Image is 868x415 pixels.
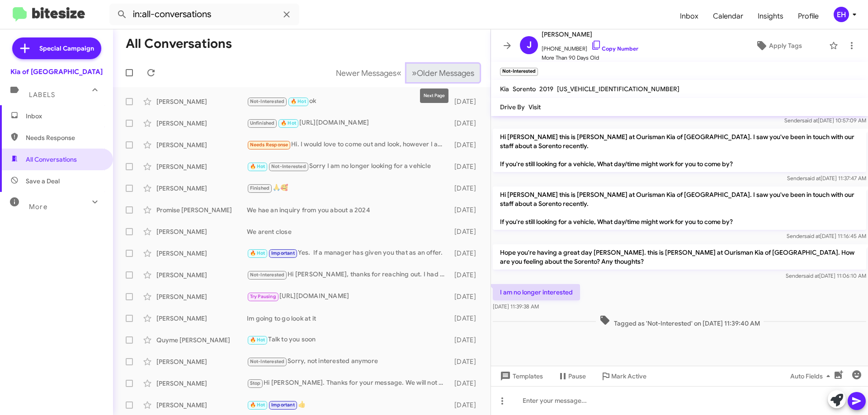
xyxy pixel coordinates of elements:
div: [PERSON_NAME] [156,270,247,280]
p: I am no longer interested [493,284,580,300]
span: said at [803,272,819,279]
span: Visit [528,103,541,111]
span: 🔥 Hot [250,163,265,169]
div: We arent close [247,227,450,236]
span: Drive By [500,103,525,111]
div: [PERSON_NAME] [156,119,247,128]
span: 🔥 Hot [250,402,265,408]
button: Previous [330,64,407,82]
button: Auto Fields [783,368,841,384]
span: » [412,67,417,79]
a: Special Campaign [12,37,101,59]
span: Needs Response [26,133,103,142]
span: Not-Interested [271,163,306,169]
div: Yes. If a manager has given you that as an offer. [247,248,450,258]
div: [DATE] [450,336,483,345]
div: [PERSON_NAME] [156,379,247,388]
span: [PERSON_NAME] [542,29,638,40]
span: More [29,203,47,211]
span: [DATE] 11:39:38 AM [493,303,539,310]
div: [DATE] [450,270,483,280]
span: Older Messages [417,68,474,78]
span: Sorento [513,85,536,93]
span: Save a Deal [26,177,60,186]
div: [DATE] [450,401,483,410]
div: [DATE] [450,227,483,236]
div: [DATE] [450,357,483,366]
button: Mark Active [593,368,654,384]
div: [PERSON_NAME] [156,227,247,236]
span: 🔥 Hot [281,120,296,126]
span: 🔥 Hot [250,337,265,343]
div: [PERSON_NAME] [156,401,247,410]
div: We hae an inquiry from you about a 2024 [247,205,450,214]
div: [URL][DOMAIN_NAME] [247,291,450,302]
span: Try Pausing [250,294,276,299]
small: Not-Interested [500,68,538,76]
span: 🔥 Hot [291,98,306,104]
div: Sorry I am no longer looking for a vehicle [247,161,450,172]
span: Not-Interested [250,272,285,278]
button: Pause [550,368,593,384]
span: Needs Response [250,142,288,148]
span: J [527,38,532,52]
span: Pause [568,368,586,384]
button: Next [406,64,480,82]
div: Hi. I would love to come out and look, however I am not sure I will get enough for my trade to ge... [247,140,450,150]
span: Sender [DATE] 11:16:45 AM [787,233,866,239]
span: Sender [DATE] 11:37:47 AM [787,175,866,182]
span: Not-Interested [250,359,285,364]
div: [DATE] [450,162,483,171]
a: Copy Number [591,45,638,52]
span: Newer Messages [336,68,396,78]
input: Search [109,4,299,25]
a: Calendar [706,3,750,29]
div: [PERSON_NAME] [156,292,247,301]
span: said at [802,117,818,124]
span: Sender [DATE] 10:57:09 AM [784,117,866,124]
div: Kia of [GEOGRAPHIC_DATA] [10,67,103,76]
span: Unfinished [250,120,275,126]
div: [DATE] [450,97,483,106]
div: [PERSON_NAME] [156,184,247,193]
span: Kia [500,85,509,93]
span: Important [271,250,295,256]
div: [DATE] [450,379,483,388]
div: [DATE] [450,314,483,323]
div: 🙏🥰 [247,183,450,193]
span: Special Campaign [39,44,94,53]
div: Sorry, not interested anymore [247,356,450,367]
div: Im going to go look at it [247,314,450,323]
div: Promise [PERSON_NAME] [156,205,247,214]
div: Next Page [420,89,448,103]
div: [DATE] [450,205,483,214]
div: Talk to you soon [247,335,450,345]
div: Hi [PERSON_NAME]. Thanks for your message. We will not be moving forward with a Kia. We have foun... [247,378,450,388]
div: Quyme [PERSON_NAME] [156,336,247,345]
span: Templates [498,368,543,384]
span: All Conversations [26,155,77,164]
span: 🔥 Hot [250,250,265,256]
div: ok [247,96,450,107]
div: [URL][DOMAIN_NAME] [247,118,450,128]
div: [PERSON_NAME] [156,249,247,258]
button: EH [826,7,858,22]
div: [DATE] [450,184,483,193]
span: Inbox [673,3,706,29]
span: Not-Interested [250,98,285,104]
span: said at [804,233,820,239]
h1: All Conversations [126,37,232,51]
div: [PERSON_NAME] [156,97,247,106]
span: Stop [250,380,261,386]
div: [DATE] [450,140,483,149]
nav: Page navigation example [331,64,480,82]
span: Finished [250,185,270,191]
span: « [396,67,401,79]
span: Mark Active [611,368,646,384]
button: Apply Tags [732,37,825,54]
a: Profile [791,3,826,29]
a: Insights [750,3,791,29]
span: More Than 90 Days Old [542,53,638,62]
